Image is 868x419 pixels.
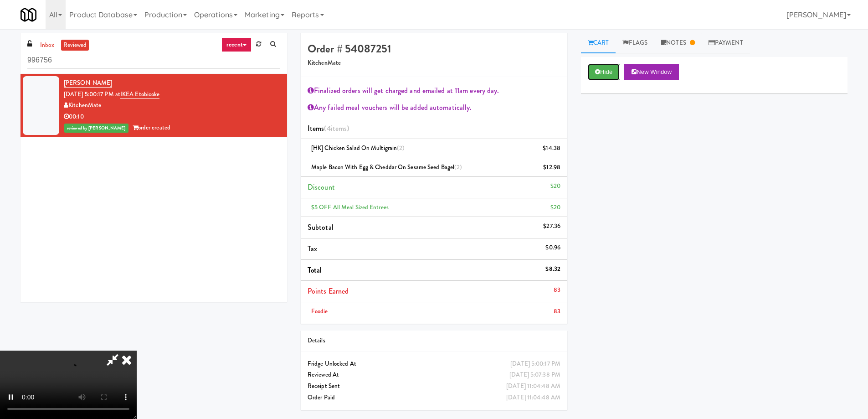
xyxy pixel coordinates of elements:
[616,33,654,53] a: Flags
[510,358,560,370] div: [DATE] 5:00:17 PM
[543,162,560,173] div: $12.98
[506,381,560,392] div: [DATE] 11:04:48 AM
[64,111,280,123] div: 00:10
[27,52,280,69] input: Search vision orders
[654,33,702,53] a: Notes
[311,163,462,171] span: Maple Bacon with Egg & Cheddar on Sesame Seed Bagel
[454,163,462,171] span: (2)
[64,100,280,111] div: KitchenMate
[311,144,405,152] span: [HK] Chicken Salad on Multigrain
[120,90,159,99] a: IKEA Etobicoke
[308,358,560,370] div: Fridge Unlocked At
[331,123,347,134] ng-pluralize: items
[543,221,560,232] div: $27.36
[543,143,560,154] div: $14.38
[308,369,560,381] div: Reviewed At
[133,123,170,132] span: order created
[308,222,334,233] span: Subtotal
[64,124,128,133] span: reviewed by [PERSON_NAME]
[21,74,287,137] li: [PERSON_NAME][DATE] 5:00:17 PM atIKEA EtobicokeKitchenMate00:10reviewed by [PERSON_NAME]order cre...
[308,43,560,55] h4: Order # 54087251
[308,123,349,134] span: Items
[308,84,560,98] div: Finalized orders will get charged and emailed at 11am every day.
[21,7,36,23] img: Micromart
[308,60,560,67] h5: KitchenMate
[308,392,560,403] div: Order Paid
[38,40,56,51] a: inbox
[397,144,405,152] span: (2)
[550,181,560,192] div: $20
[545,242,560,253] div: $0.96
[221,37,252,52] a: recent
[554,285,560,296] div: 83
[554,306,560,317] div: 83
[509,369,560,381] div: [DATE] 5:07:38 PM
[308,335,560,347] div: Details
[64,78,112,88] a: [PERSON_NAME]
[308,265,322,275] span: Total
[308,243,317,254] span: Tax
[311,203,389,212] span: $5 OFF All Meal Sized Entrees
[588,64,620,80] button: Hide
[624,64,679,80] button: New Window
[308,286,349,296] span: Points Earned
[324,123,349,134] span: (4 )
[308,182,335,192] span: Discount
[64,90,120,98] span: [DATE] 5:00:17 PM at
[311,307,328,316] span: Foodie
[506,392,560,403] div: [DATE] 11:04:48 AM
[308,381,560,392] div: Receipt Sent
[61,40,89,51] a: reviewed
[550,202,560,213] div: $20
[545,264,560,275] div: $8.32
[581,33,616,53] a: Cart
[308,101,560,114] div: Any failed meal vouchers will be added automatically.
[702,33,750,53] a: Payment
